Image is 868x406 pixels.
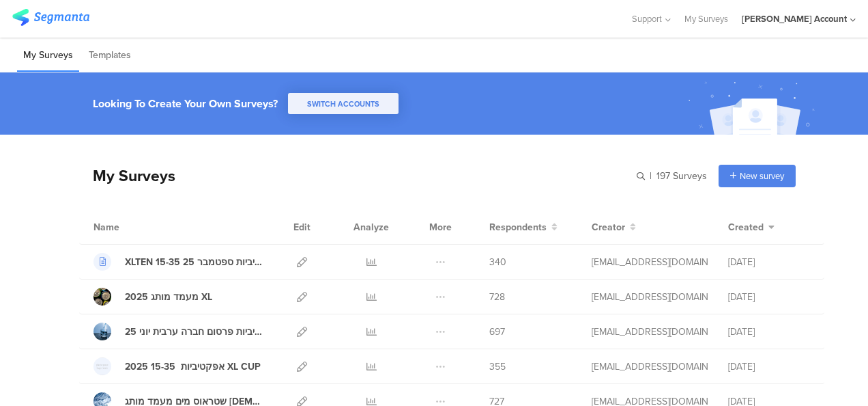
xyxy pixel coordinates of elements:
[489,220,547,234] span: Respondents
[592,325,708,339] div: odelya@ifocus-r.com
[12,9,89,26] img: segmanta logo
[648,169,654,183] span: |
[489,220,558,234] button: Respondents
[728,290,810,304] div: [DATE]
[426,210,455,244] div: More
[93,357,261,375] a: 2025 אפקטיביות 15-35 XL CUP
[656,169,707,183] span: 197 Surveys
[125,360,261,374] div: 2025 אפקטיביות 15-35 XL CUP
[592,220,625,234] span: Creator
[125,325,267,339] div: שטראוס מים אפקטיביות פרסום חברה ערבית יוני 25
[288,93,399,114] button: SWITCH ACCOUNTS
[93,96,278,111] div: Looking To Create Your Own Surveys?
[93,253,267,271] a: XLTEN 15-35 אפקטיביות ספטמבר 25
[79,164,175,187] div: My Surveys
[489,255,506,269] span: 340
[93,288,212,306] a: 2025 מעמד מותג XL
[728,220,764,234] span: Created
[592,255,708,269] div: odelya@ifocus-r.com
[592,290,708,304] div: odelya@ifocus-r.com
[287,210,317,244] div: Edit
[728,325,810,339] div: [DATE]
[93,323,267,340] a: שטראוס מים אפקטיביות פרסום חברה ערבית יוני 25
[125,255,267,269] div: XLTEN 15-35 אפקטיביות ספטמבר 25
[728,255,810,269] div: [DATE]
[83,40,137,72] li: Templates
[489,290,505,304] span: 728
[683,77,824,139] img: create_account_image.svg
[489,360,506,374] span: 355
[592,360,708,374] div: odelya@ifocus-r.com
[307,98,379,109] span: SWITCH ACCOUNTS
[93,220,175,234] div: Name
[728,220,775,234] button: Created
[17,40,79,72] li: My Surveys
[592,220,636,234] button: Creator
[740,170,784,182] span: New survey
[742,12,847,25] div: [PERSON_NAME] Account
[728,360,810,374] div: [DATE]
[351,210,392,244] div: Analyze
[125,290,212,304] div: 2025 מעמד מותג XL
[489,325,505,339] span: 697
[632,12,662,25] span: Support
